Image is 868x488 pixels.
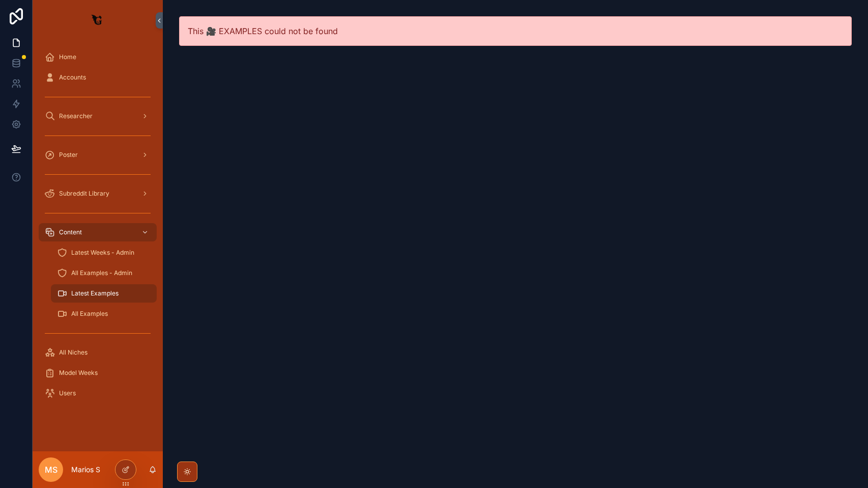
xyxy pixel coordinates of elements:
[59,112,93,120] span: Researcher
[71,269,132,277] span: All Examples - Admin
[39,364,157,382] a: Model Weeks
[59,369,98,377] span: Model Weeks
[51,243,157,262] a: Latest Weeks - Admin
[188,26,338,36] span: This 🎥 EXAMPLES could not be found
[90,12,106,29] img: App logo
[71,249,134,257] span: Latest Weeks - Admin
[59,389,76,397] span: Users
[59,348,88,357] span: All Niches
[39,107,157,125] a: Researcher
[39,146,157,164] a: Poster
[71,289,119,297] span: Latest Examples
[39,184,157,203] a: Subreddit Library
[39,48,157,66] a: Home
[51,284,157,303] a: Latest Examples
[51,264,157,282] a: All Examples - Admin
[39,68,157,87] a: Accounts
[71,465,100,475] p: Marios S
[33,41,163,416] div: scrollable content
[59,53,76,61] span: Home
[71,310,108,318] span: All Examples
[39,343,157,362] a: All Niches
[39,223,157,241] a: Content
[51,305,157,323] a: All Examples
[39,384,157,402] a: Users
[59,151,78,159] span: Poster
[59,73,86,82] span: Accounts
[59,189,109,198] span: Subreddit Library
[59,228,82,236] span: Content
[45,464,57,476] span: MS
